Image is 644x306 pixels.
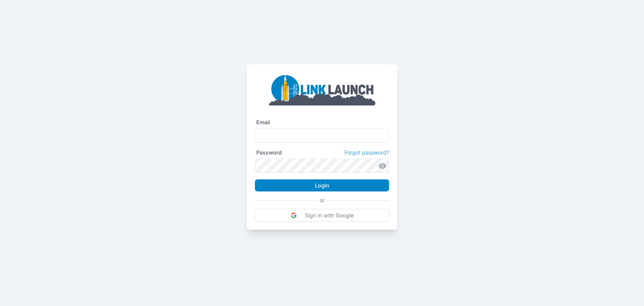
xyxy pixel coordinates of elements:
img: DIz4rYaBO0VM93JpwbwaJtqNfEsbwZFgEL50VtgcJLBV6wK9aKtfd+cEkvuBfcC37k9h8VGR+csPdltgAAAABJRU5ErkJggg== [291,212,297,218]
p: Sign in with Google [305,212,354,219]
p: or [320,197,325,204]
img: linklaunch_big.2e5cdd30.png [268,73,376,105]
button: Login [255,179,389,191]
a: Forgot password? [344,149,389,156]
label: Email [256,119,270,126]
label: Password [256,149,282,156]
button: Sign in with Google [255,209,389,222]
